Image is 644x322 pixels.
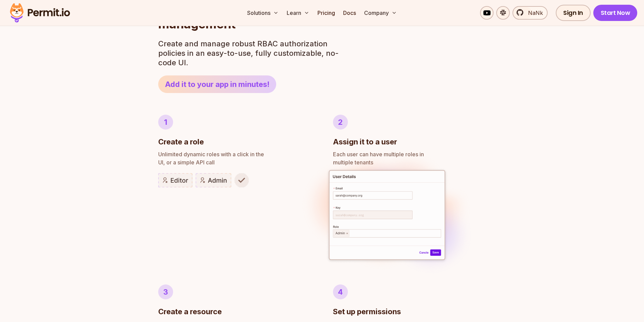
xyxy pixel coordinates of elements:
button: Company [361,6,400,20]
img: Permit logo [7,1,73,24]
h3: Create a resource [158,306,222,317]
p: UI, or a simple API call [158,150,311,166]
span: NaNk [524,9,543,17]
h3: Assign it to a user [333,136,397,147]
a: Sign In [556,5,591,21]
a: NaNk [512,6,548,20]
button: Learn [284,6,312,20]
p: Create and manage robust RBAC authorization policies in an easy-to-use, fully customizable, no-co... [158,39,343,67]
div: 4 [333,284,348,299]
a: Start Now [593,5,638,21]
button: Solutions [244,6,281,20]
h2: Effortless implementation and management [158,4,343,31]
div: 2 [333,115,348,130]
span: Unlimited dynamic roles with a click in the [158,150,311,158]
h3: Create a role [158,136,204,147]
div: 3 [158,284,173,299]
a: Docs [340,6,359,20]
h3: Set up permissions [333,306,401,317]
a: Pricing [315,6,338,20]
div: 1 [158,115,173,130]
a: Add it to your app in minutes! [158,75,276,93]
